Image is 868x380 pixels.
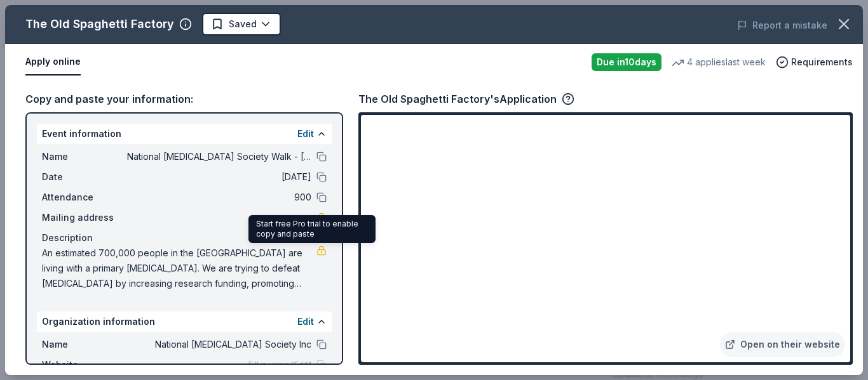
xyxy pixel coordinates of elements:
[720,332,845,357] a: Open on their website
[297,126,314,141] button: Edit
[42,210,127,225] span: Mailing address
[248,215,376,243] div: Start free Pro trial to enable copy and paste
[127,190,311,205] span: 900
[42,230,327,246] div: Description
[42,357,127,372] span: Website
[672,55,766,70] div: 4 applies last week
[127,337,311,352] span: National [MEDICAL_DATA] Society Inc
[25,14,174,34] div: The Old Spaghetti Factory
[776,55,853,70] button: Requirements
[248,360,311,370] span: Fill in using "Edit"
[42,169,127,185] span: Date
[42,246,316,291] span: An estimated 700,000 people in the [GEOGRAPHIC_DATA] are living with a primary [MEDICAL_DATA]. We...
[127,149,311,164] span: National [MEDICAL_DATA] Society Walk - [GEOGRAPHIC_DATA] CO
[737,18,827,33] button: Report a mistake
[592,53,661,71] div: Due in 10 days
[42,149,127,164] span: Name
[791,55,853,70] span: Requirements
[127,169,311,185] span: [DATE]
[37,124,332,144] div: Event information
[358,91,574,107] div: The Old Spaghetti Factory's Application
[37,311,332,332] div: Organization information
[25,49,81,75] button: Apply online
[42,337,127,352] span: Name
[42,190,127,205] span: Attendance
[229,16,257,32] span: Saved
[25,91,343,107] div: Copy and paste your information:
[202,13,281,36] button: Saved
[297,314,314,329] button: Edit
